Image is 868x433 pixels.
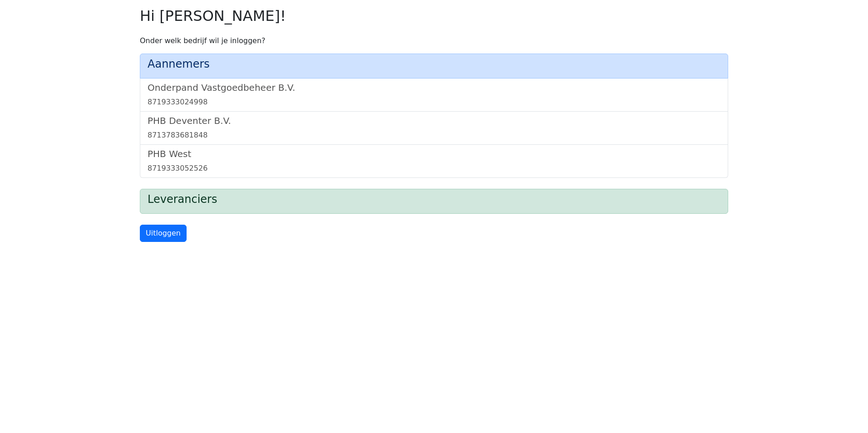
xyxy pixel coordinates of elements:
a: Onderpand Vastgoedbeheer B.V.8719333024998 [148,82,720,108]
h5: PHB West [148,148,720,159]
h5: Onderpand Vastgoedbeheer B.V. [148,82,720,93]
h5: PHB Deventer B.V. [148,115,720,126]
a: PHB West8719333052526 [148,148,720,174]
div: 8719333052526 [148,163,720,174]
div: 8713783681848 [148,130,720,141]
a: Uitloggen [140,225,187,242]
p: Onder welk bedrijf wil je inloggen? [140,35,728,46]
a: PHB Deventer B.V.8713783681848 [148,115,720,141]
h4: Leveranciers [148,193,720,206]
h4: Aannemers [148,58,720,71]
h2: Hi [PERSON_NAME]! [140,7,728,25]
div: 8719333024998 [148,97,720,108]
